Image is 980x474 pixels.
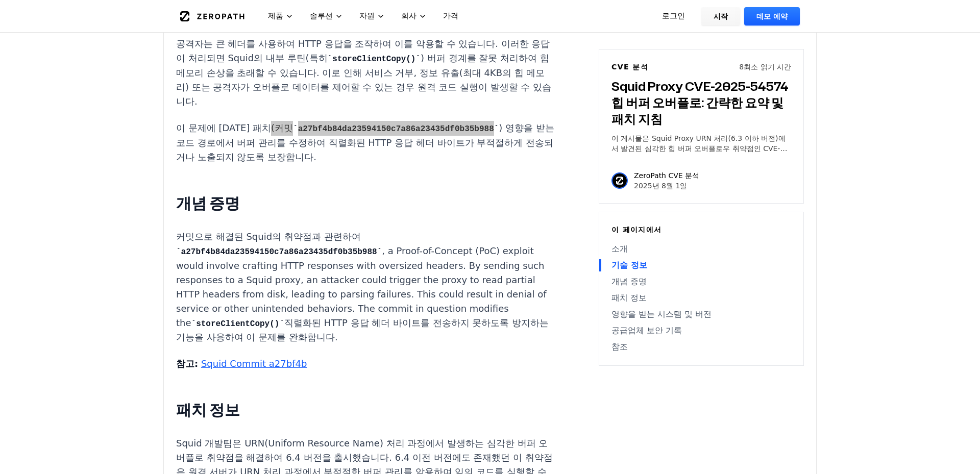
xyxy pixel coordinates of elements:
p: 커밋으로 해결된 Squid의 취약점과 관련하여 , a Proof-of-Concept (PoC) exploit would involve crafting HTTP response... [176,230,556,345]
a: 공급업체 보안 기록 [611,325,791,337]
p: 공격자는 큰 헤더를 사용하여 HTTP 응답을 조작하여 이를 악용할 수 있습니다. 이러한 응답이 처리되면 Squid의 내부 루틴(특히 ) 버퍼 경계를 잘못 처리하여 힙 메모리 ... [176,37,556,109]
h2: 패치 정보 [176,400,556,420]
a: 기술 정보 [611,259,791,271]
a: 소개 [611,243,791,255]
h3: Squid Proxy CVE-2025-54574 힙 버퍼 오버플로: 간략한 요약 및 패치 지침 [611,78,791,127]
h6: 이 페이지에서 [611,224,791,235]
p: 이 게시물은 Squid Proxy URN 처리(6.3 이하 버전)에서 발견된 심각한 힙 버퍼 오버플로우 취약점인 CVE-2025-54574에 [DATE] 간략한 요약을 제공합... [611,133,791,154]
img: ZeroPath CVE 분석 [611,172,628,189]
p: ZeroPath CVE 분석 [634,170,699,181]
code: a27bf4b84da23594150c7a86a23435df0b35b988 [293,124,499,134]
a: 참조 [611,341,791,353]
strong: 참고: [176,358,198,369]
a: 로그인 [650,7,697,26]
a: 패치 정보 [611,292,791,304]
h2: 개념 증명 [176,193,556,213]
p: 2025년 8월 1일 [634,181,699,191]
code: a27bf4b84da23594150c7a86a23435df0b35b988 [176,247,382,257]
h6: CVE 분석 [611,62,648,72]
code: storeClientCopy() [191,319,284,329]
a: 개념 증명 [611,276,791,288]
a: Squid Commit a27bf4b [201,358,307,369]
a: 시작 [701,7,740,26]
p: 이 문제에 [DATE] 패치(커밋 ) 영향을 받는 코드 경로에서 버퍼 관리를 수정하여 직렬화된 HTTP 응답 헤더 바이트가 부적절하게 전송되거나 노출되지 않도록 보장합니다. [176,121,556,164]
a: 데모 예약 [744,7,800,26]
a: 영향을 받는 시스템 및 버전 [611,308,791,320]
code: storeClientCopy() [328,55,421,64]
p: 8 최소 읽기 시간 [739,62,791,72]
